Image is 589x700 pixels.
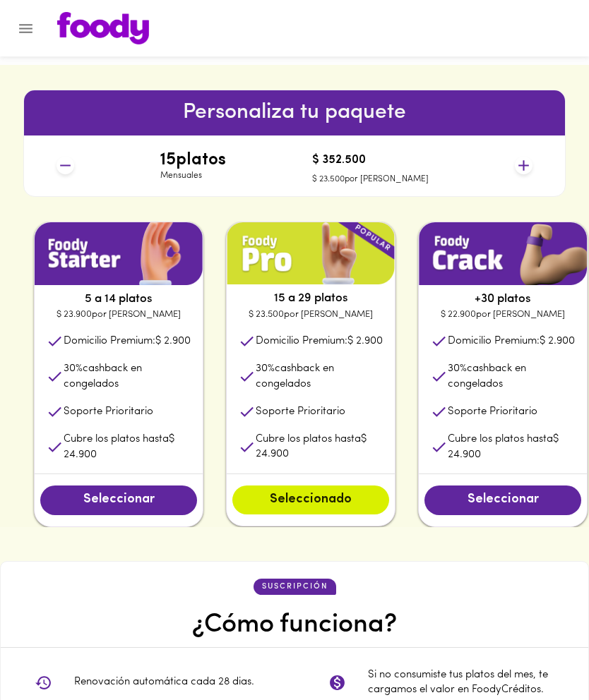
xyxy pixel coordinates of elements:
[521,632,589,700] iframe: Messagebird Livechat Widget
[35,308,203,322] p: $ 23.900 por [PERSON_NAME]
[8,11,43,46] button: Menu
[439,493,567,508] span: Seleccionar
[256,361,383,392] p: cashback en congelados
[57,12,149,44] img: logo.png
[256,404,345,419] p: Soporte Prioritario
[155,336,191,346] span: $ 2.900
[64,334,191,349] p: Domicilio Premium:
[368,668,554,698] p: Si no consumiste tus platos del mes, te cargamos el valor en FoodyCréditos.
[24,96,565,130] h6: Personaliza tu paquete
[160,151,226,169] h4: 15 platos
[64,404,153,419] p: Soporte Prioritario
[74,675,254,689] p: Renovación automática cada 28 dias.
[419,291,587,308] p: +30 platos
[192,609,397,641] h4: ¿Cómo funciona?
[246,493,375,508] span: Seleccionado
[448,404,537,419] p: Soporte Prioritario
[35,222,203,285] img: plan1
[448,363,467,374] span: 30 %
[540,336,575,346] span: $ 2.900
[262,581,328,593] p: suscripción
[312,174,429,186] p: $ 23.500 por [PERSON_NAME]
[227,290,395,307] p: 15 a 29 platos
[347,336,383,346] span: $ 2.900
[40,485,197,515] button: Seleccionar
[419,308,587,322] p: $ 22.900 por [PERSON_NAME]
[227,222,395,285] img: plan1
[256,363,275,374] span: 30 %
[424,485,581,515] button: Seleccionar
[35,291,203,308] p: 5 a 14 platos
[54,493,183,508] span: Seleccionar
[448,432,576,462] p: Cubre los platos hasta $ 24.900
[448,334,575,349] p: Domicilio Premium:
[227,308,395,322] p: $ 23.500 por [PERSON_NAME]
[256,432,383,462] p: Cubre los platos hasta $ 24.900
[256,334,383,349] p: Domicilio Premium:
[419,222,587,285] img: plan1
[448,361,576,392] p: cashback en congelados
[160,170,226,182] p: Mensuales
[312,155,429,167] h4: $ 352.500
[232,485,389,515] button: Seleccionado
[64,432,191,462] p: Cubre los platos hasta $ 24.900
[64,361,191,392] p: cashback en congelados
[64,363,83,374] span: 30 %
